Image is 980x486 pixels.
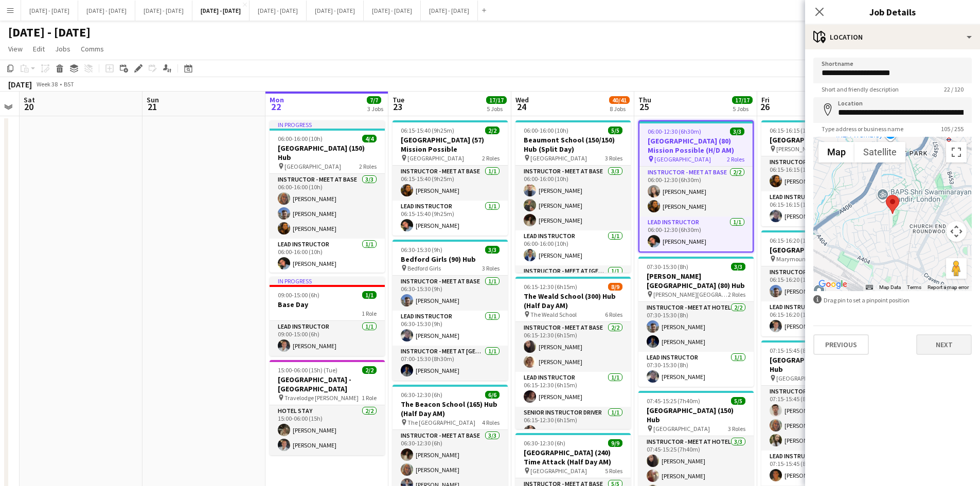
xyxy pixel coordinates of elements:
div: 06:15-12:30 (6h15m)8/9The Weald School (300) Hub (Half Day AM) The Weald School6 RolesInstructor ... [515,277,631,429]
div: 8 Jobs [610,105,629,113]
span: 06:30-12:30 (6h) [524,439,565,447]
span: 2 Roles [482,154,500,162]
span: 1 Role [362,394,377,402]
a: Open this area in Google Maps (opens a new window) [816,278,850,291]
span: Mon [270,95,284,104]
h3: [GEOGRAPHIC_DATA] (150) Hub [638,406,754,424]
app-job-card: 06:30-15:30 (9h)3/3Bedford Girls (90) Hub Bedford Girls3 RolesInstructor - Meet at Base1/106:30-1... [393,240,508,381]
app-job-card: 06:00-12:30 (6h30m)3/3[GEOGRAPHIC_DATA] (80) Mission Possible (H/D AM) [GEOGRAPHIC_DATA]2 RolesIn... [638,120,754,253]
span: Sun [147,95,159,104]
span: 105 / 255 [933,125,972,133]
span: 5 Roles [605,467,622,475]
span: 40/41 [609,96,630,104]
h3: [PERSON_NAME][GEOGRAPHIC_DATA] (80) Hub [638,272,754,290]
span: 22 / 120 [936,85,972,93]
button: Map camera controls [946,221,967,242]
a: Edit [29,42,49,56]
app-card-role: Instructor - Meet at Base1/106:15-15:40 (9h25m)[PERSON_NAME] [393,166,508,201]
a: Terms (opens in new tab) [907,284,921,290]
app-job-card: In progress09:00-15:00 (6h)1/1Base Day1 RoleLead Instructor1/109:00-15:00 (6h)[PERSON_NAME] [270,277,385,356]
span: 4/4 [362,135,377,142]
h3: The Weald School (300) Hub (Half Day AM) [515,292,631,310]
h3: Base Day [270,300,385,309]
button: Previous [813,334,869,355]
span: 07:30-15:30 (8h) [647,263,688,271]
span: 15:00-06:00 (15h) (Tue) [278,366,337,374]
h3: [GEOGRAPHIC_DATA] - [GEOGRAPHIC_DATA] [270,375,385,393]
span: [GEOGRAPHIC_DATA] [530,467,587,475]
span: [PERSON_NAME][GEOGRAPHIC_DATA] [653,291,728,298]
div: 3 Jobs [367,105,383,113]
span: 07:15-15:45 (8h30m) [770,347,823,354]
a: Report a map error [928,284,969,290]
div: 06:15-16:15 (10h)2/2[GEOGRAPHIC_DATA] (36) Hub [PERSON_NAME][GEOGRAPHIC_DATA]2 RolesInstructor - ... [761,120,877,226]
a: Comms [77,42,108,56]
span: 22 [268,101,284,113]
span: 06:00-16:00 (10h) [524,127,568,134]
span: 9/9 [608,439,622,447]
button: Drag Pegman onto the map to open Street View [946,258,967,279]
span: 06:15-16:20 (10h5m) [770,237,823,244]
app-job-card: 06:15-15:40 (9h25m)2/2[GEOGRAPHIC_DATA] (57) Mission Possible [GEOGRAPHIC_DATA]2 RolesInstructor ... [393,120,508,236]
span: 8/9 [608,283,622,291]
span: 06:00-16:00 (10h) [278,135,323,142]
span: 3/3 [730,128,744,135]
button: Next [916,334,972,355]
a: Jobs [51,42,75,56]
span: 2/2 [485,127,500,134]
span: Fri [761,95,770,104]
span: The Weald School [530,311,577,318]
h3: [GEOGRAPHIC_DATA] (80) Mission Possible (H/D AM) [639,136,753,155]
h3: [GEOGRAPHIC_DATA] (147) Hub [761,355,877,374]
div: 06:15-16:20 (10h5m)2/2[GEOGRAPHIC_DATA] (33) Hub Marymount [GEOGRAPHIC_DATA]2 RolesInstructor - M... [761,230,877,336]
span: 5/5 [731,397,745,405]
app-card-role: Senior Instructor Driver1/106:15-12:30 (6h15m)[PERSON_NAME] [515,407,631,442]
span: 3/3 [731,263,745,271]
h3: [GEOGRAPHIC_DATA] (240) Time Attack (Half Day AM) [515,448,631,466]
app-card-role: Hotel Stay2/215:00-06:00 (15h)[PERSON_NAME][PERSON_NAME] [270,405,385,455]
app-card-role: Lead Instructor1/106:15-12:30 (6h15m)[PERSON_NAME] [515,372,631,407]
app-card-role: Lead Instructor1/109:00-15:00 (6h)[PERSON_NAME] [270,321,385,356]
button: [DATE] - [DATE] [192,1,250,21]
app-job-card: 07:30-15:30 (8h)3/3[PERSON_NAME][GEOGRAPHIC_DATA] (80) Hub [PERSON_NAME][GEOGRAPHIC_DATA]2 RolesI... [638,257,754,387]
a: View [4,42,27,56]
span: 24 [514,101,529,113]
app-card-role: Instructor - Meet at Hotel1/106:15-16:15 (10h)[PERSON_NAME] [761,156,877,191]
span: 2 Roles [727,155,744,163]
div: [DATE] [8,79,32,89]
span: 06:30-15:30 (9h) [401,246,442,254]
span: 07:45-15:25 (7h40m) [647,397,700,405]
span: 5/5 [608,127,622,134]
app-card-role: Lead Instructor1/106:15-15:40 (9h25m)[PERSON_NAME] [393,201,508,236]
span: Bedford Girls [407,264,441,272]
span: [GEOGRAPHIC_DATA] [776,374,833,382]
button: [DATE] - [DATE] [21,1,78,21]
span: 3 Roles [605,154,622,162]
span: [GEOGRAPHIC_DATA] [653,425,710,433]
span: Week 38 [34,80,60,88]
app-job-card: 15:00-06:00 (15h) (Tue)2/2[GEOGRAPHIC_DATA] - [GEOGRAPHIC_DATA] Travelodge [PERSON_NAME]1 RoleHot... [270,360,385,455]
app-card-role: Lead Instructor1/107:30-15:30 (8h)[PERSON_NAME] [638,352,754,387]
app-job-card: 06:00-16:00 (10h)5/5Beaumont School (150/150) Hub (Split Day) [GEOGRAPHIC_DATA]3 RolesInstructor ... [515,120,631,273]
span: Edit [33,44,45,53]
span: 26 [760,101,770,113]
button: [DATE] - [DATE] [421,1,478,21]
h3: Beaumont School (150/150) Hub (Split Day) [515,135,631,154]
div: In progress06:00-16:00 (10h)4/4[GEOGRAPHIC_DATA] (150) Hub [GEOGRAPHIC_DATA]2 RolesInstructor - M... [270,120,385,273]
span: [GEOGRAPHIC_DATA] [530,154,587,162]
span: View [8,44,23,53]
span: 09:00-15:00 (6h) [278,291,319,299]
span: 3 Roles [728,425,745,433]
app-card-role: Lead Instructor1/106:15-16:15 (10h)[PERSON_NAME] [761,191,877,226]
h3: [GEOGRAPHIC_DATA] (57) Mission Possible [393,135,508,154]
span: 06:00-12:30 (6h30m) [648,128,701,135]
span: 25 [637,101,651,113]
span: 06:15-15:40 (9h25m) [401,127,454,134]
h3: [GEOGRAPHIC_DATA] (150) Hub [270,143,385,162]
span: 06:15-12:30 (6h15m) [524,283,577,291]
h3: Job Details [805,5,980,19]
app-card-role: Lead Instructor1/106:00-12:30 (6h30m)[PERSON_NAME] [639,217,753,251]
h1: [DATE] - [DATE] [8,25,91,40]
